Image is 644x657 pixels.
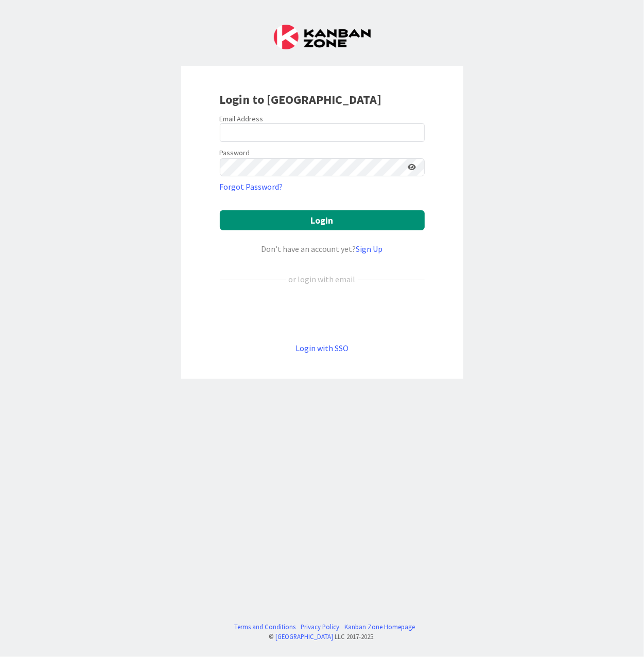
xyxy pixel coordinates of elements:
[295,343,349,353] a: Login with SSO
[229,632,415,642] div: © LLC 2017- 2025 .
[220,114,264,123] label: Email Address
[220,243,425,255] div: Don’t have an account yet?
[286,273,358,285] div: or login with email
[301,622,339,632] a: Privacy Policy
[220,148,250,158] label: Password
[220,92,382,107] b: Login to [GEOGRAPHIC_DATA]
[276,632,334,641] a: [GEOGRAPHIC_DATA]
[220,180,283,193] a: Forgot Password?
[274,25,371,49] img: Kanban Zone
[220,210,425,230] button: Login
[234,622,295,632] a: Terms and Conditions
[356,244,383,254] a: Sign Up
[344,622,415,632] a: Kanban Zone Homepage
[215,302,430,325] iframe: Sign in with Google Button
